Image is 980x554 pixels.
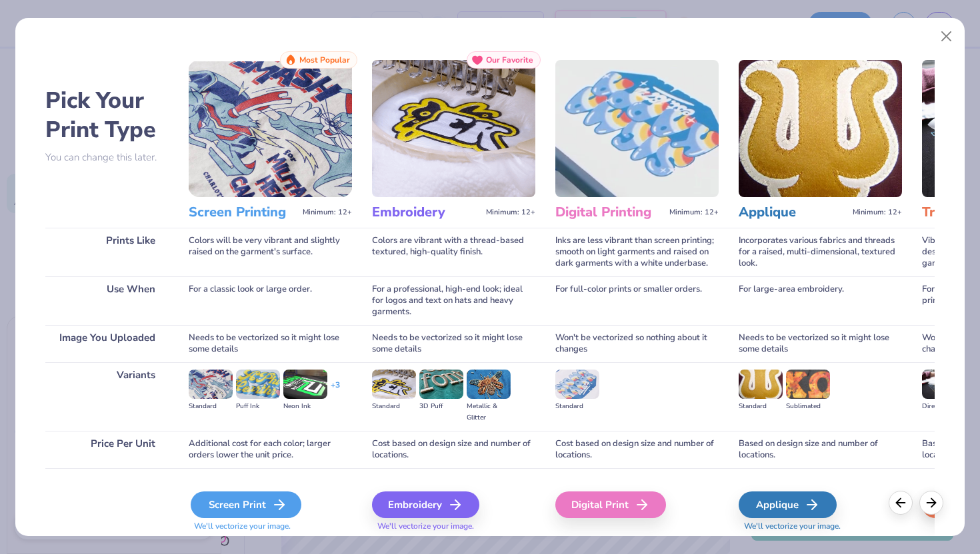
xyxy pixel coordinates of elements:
div: Needs to be vectorized so it might lose some details [739,325,902,362]
div: 3D Puff [419,401,463,412]
span: Minimum: 12+ [669,208,719,217]
div: Variants [45,362,169,431]
div: Applique [739,491,837,518]
div: Incorporates various fabrics and threads for a raised, multi-dimensional, textured look. [739,228,902,276]
span: We'll vectorize your image. [189,521,352,532]
img: Direct-to-film [922,370,966,399]
div: Standard [372,401,416,412]
div: Digital Print [555,491,666,518]
div: For a professional, high-end look; ideal for logos and text on hats and heavy garments. [372,276,535,325]
span: Most Popular [299,55,350,65]
div: Use When [45,276,169,325]
img: Applique [739,60,902,197]
img: Standard [555,370,599,399]
h3: Embroidery [372,204,481,221]
div: Colors will be very vibrant and slightly raised on the garment's surface. [189,228,352,276]
div: Needs to be vectorized so it might lose some details [372,325,535,362]
div: Image You Uploaded [45,325,169,362]
div: Embroidery [372,491,479,518]
h3: Digital Printing [555,204,664,221]
div: Prints Like [45,228,169,276]
img: Sublimated [786,370,830,399]
img: Standard [739,370,783,399]
div: Additional cost for each color; larger orders lower the unit price. [189,431,352,468]
img: Embroidery [372,60,535,197]
img: Screen Printing [189,60,352,197]
div: Direct-to-film [922,401,966,412]
p: You can change this later. [45,152,169,163]
div: Price Per Unit [45,431,169,468]
img: Standard [372,370,416,399]
h3: Applique [739,204,847,221]
img: 3D Puff [419,370,463,399]
div: Cost based on design size and number of locations. [372,431,535,468]
div: Cost based on design size and number of locations. [555,431,719,468]
img: Puff Ink [236,370,280,399]
div: Colors are vibrant with a thread-based textured, high-quality finish. [372,228,535,276]
button: Close [934,24,959,49]
span: Minimum: 12+ [303,208,352,217]
img: Metallic & Glitter [467,370,511,399]
div: Standard [189,401,233,412]
div: Based on design size and number of locations. [739,431,902,468]
div: + 3 [331,380,340,402]
span: We'll vectorize your image. [739,521,902,532]
div: For large-area embroidery. [739,276,902,325]
span: Minimum: 12+ [486,208,535,217]
span: Minimum: 12+ [853,208,902,217]
div: Needs to be vectorized so it might lose some details [189,325,352,362]
div: Screen Print [191,491,301,518]
span: Our Favorite [486,55,533,65]
div: Standard [555,401,599,412]
img: Standard [189,370,233,399]
div: Neon Ink [283,401,327,412]
div: For a classic look or large order. [189,276,352,325]
img: Digital Printing [555,60,719,197]
div: Standard [739,401,783,412]
div: Won't be vectorized so nothing about it changes [555,325,719,362]
div: Inks are less vibrant than screen printing; smooth on light garments and raised on dark garments ... [555,228,719,276]
h3: Screen Printing [189,204,297,221]
h2: Pick Your Print Type [45,86,169,144]
span: We'll vectorize your image. [372,521,535,532]
div: Puff Ink [236,401,280,412]
img: Neon Ink [283,370,327,399]
div: For full-color prints or smaller orders. [555,276,719,325]
div: Metallic & Glitter [467,401,511,423]
div: Sublimated [786,401,830,412]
